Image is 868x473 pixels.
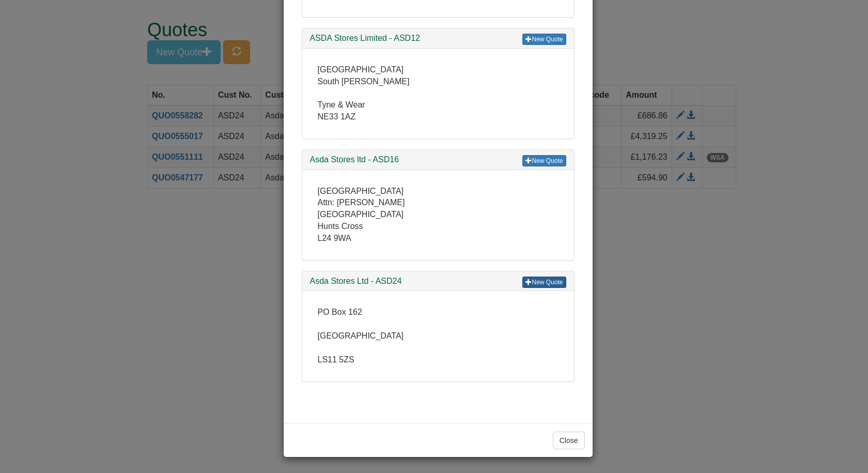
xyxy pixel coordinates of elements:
[318,355,354,364] span: LS11 5ZS
[318,77,410,86] span: South [PERSON_NAME]
[522,155,566,166] a: New Quote
[310,155,566,164] h3: Asda Stores ltd - ASD16
[522,34,566,45] a: New Quote
[310,34,566,43] h3: ASDA Stores Limited - ASD12
[318,308,362,316] span: PO Box 162
[318,187,404,195] span: [GEOGRAPHIC_DATA]
[318,222,363,231] span: Hunts Cross
[318,331,404,340] span: [GEOGRAPHIC_DATA]
[553,432,585,449] button: Close
[522,277,566,288] a: New Quote
[318,112,356,121] span: NE33 1AZ
[318,65,404,74] span: [GEOGRAPHIC_DATA]
[318,198,405,207] span: Attn: [PERSON_NAME]
[318,210,404,219] span: [GEOGRAPHIC_DATA]
[310,277,566,286] h3: Asda Stores Ltd - ASD24
[318,234,351,242] span: L24 9WA
[318,100,365,109] span: Tyne & Wear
